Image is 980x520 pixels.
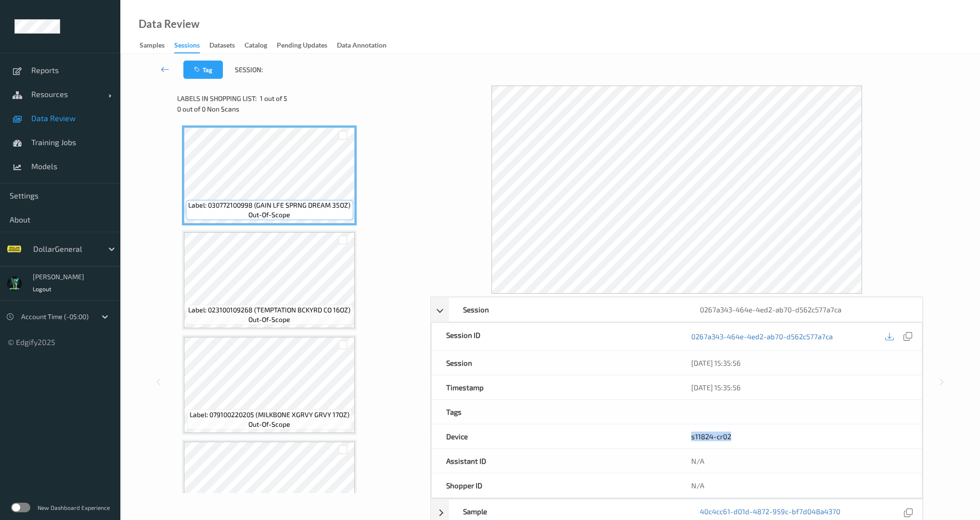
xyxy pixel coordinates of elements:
[174,40,200,53] div: Sessions
[685,297,922,322] div: 0267a343-464e-4ed2-ab70-d562c577a7ca
[691,332,833,341] a: 0267a343-464e-4ed2-ab70-d562c577a7ca
[337,40,387,52] div: Data Annotation
[432,323,677,350] div: Session ID
[183,61,223,79] button: Tag
[248,210,290,220] span: out-of-scope
[248,420,290,429] span: out-of-scope
[177,104,424,114] div: 0 out of 0 Non Scans
[691,432,731,441] a: s11824-cr02
[277,39,337,52] a: Pending Updates
[245,39,277,52] a: Catalog
[248,315,290,324] span: out-of-scope
[432,473,677,497] div: Shopper ID
[140,39,174,52] a: Samples
[449,297,685,322] div: Session
[139,19,199,29] div: Data Review
[432,449,677,473] div: Assistant ID
[188,305,350,315] span: Label: 023100109268 (TEMPTATION BCKYRD CO 16OZ)
[677,473,922,497] div: N/A
[209,40,235,52] div: Datasets
[691,383,907,392] div: [DATE] 15:35:56
[188,200,350,210] span: Label: 030772100998 (GAIN LFE SPRNG DREAM 35OZ)
[432,351,677,375] div: Session
[260,94,287,103] span: 1 out of 5
[190,410,349,420] span: Label: 079100220205 (MILKBONE XGRVY GRVY 17OZ)
[432,400,677,424] div: Tags
[177,94,257,103] span: Labels in shopping list:
[235,65,263,74] span: Session:
[245,40,267,52] div: Catalog
[691,358,907,368] div: [DATE] 15:35:56
[277,40,327,52] div: Pending Updates
[174,39,209,53] a: Sessions
[432,424,677,448] div: Device
[140,40,165,52] div: Samples
[209,39,245,52] a: Datasets
[700,507,840,520] a: 40c4cc61-d01d-4872-959c-bf7d048a4370
[337,39,396,52] a: Data Annotation
[432,375,677,399] div: Timestamp
[677,449,922,473] div: N/A
[431,297,922,322] div: Session0267a343-464e-4ed2-ab70-d562c577a7ca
